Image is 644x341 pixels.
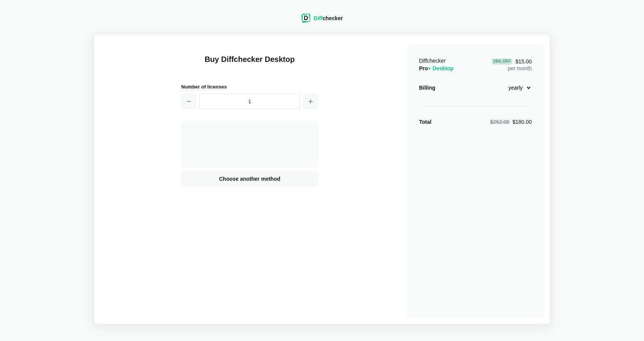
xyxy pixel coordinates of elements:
a: Diffchecker logoDiffchecker [301,18,343,24]
iframe: PayPal [221,136,278,151]
font: $180.00 [512,119,532,125]
font: % Off [498,59,511,63]
font: $252.00 [490,119,510,125]
font: Pro [419,65,428,71]
font: Diffchecker [419,58,446,64]
font: + Desktop [428,65,453,71]
font: Number of licenses [181,84,227,90]
font: $15.00 [515,58,532,65]
input: 1 [199,94,300,109]
font: Choose another method [219,176,280,182]
font: Total [419,119,431,125]
font: 29 [493,59,498,63]
font: Buy Diffchecker Desktop [205,55,295,63]
font: per month [508,65,532,71]
img: Diffchecker logo [301,14,311,23]
font: Billing [419,85,435,91]
font: checker [323,15,343,21]
button: Choose another method [181,171,318,186]
font: Diff [314,15,322,21]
